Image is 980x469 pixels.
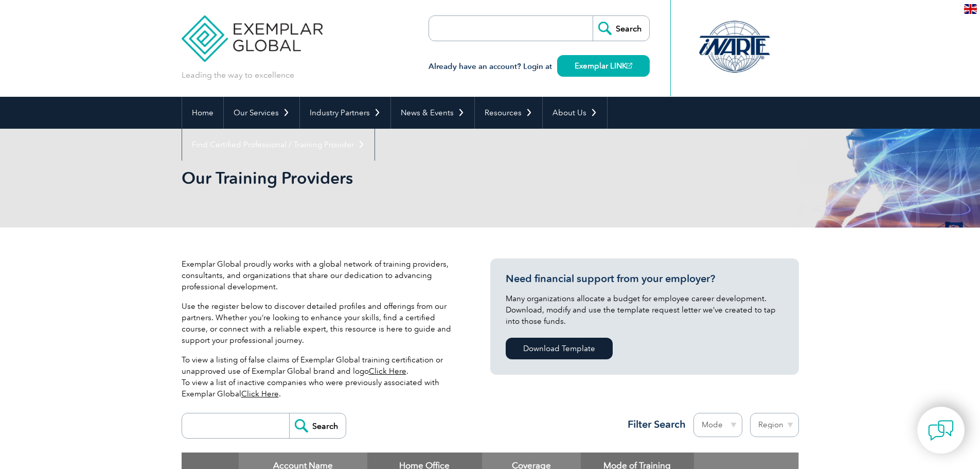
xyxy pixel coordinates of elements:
[182,97,223,129] a: Home
[429,60,650,73] h3: Already have an account? Login at
[557,55,650,77] a: Exemplar LINK
[475,97,542,129] a: Resources
[391,97,474,129] a: News & Events
[182,129,375,161] a: Find Certified Professional / Training Provider
[300,97,390,129] a: Industry Partners
[224,97,299,129] a: Our Services
[543,97,607,129] a: About Us
[182,70,294,81] p: Leading the way to excellence
[506,338,613,359] a: Download Template
[506,293,783,327] p: Many organizations allocate a budget for employee career development. Download, modify and use th...
[593,16,649,41] input: Search
[289,413,346,438] input: Search
[621,418,686,431] h3: Filter Search
[928,418,954,443] img: contact-chat.png
[182,258,459,292] p: Exemplar Global proudly works with a global network of training providers, consultants, and organ...
[182,354,459,399] p: To view a listing of false claims of Exemplar Global training certification or unapproved use of ...
[182,301,459,346] p: Use the register below to discover detailed profiles and offerings from our partners. Whether you...
[182,170,614,186] h2: Our Training Providers
[241,389,279,398] a: Click Here
[369,367,406,376] a: Click Here
[506,272,783,285] h3: Need financial support from your employer?
[627,63,632,68] img: open_square.png
[964,4,977,14] img: en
